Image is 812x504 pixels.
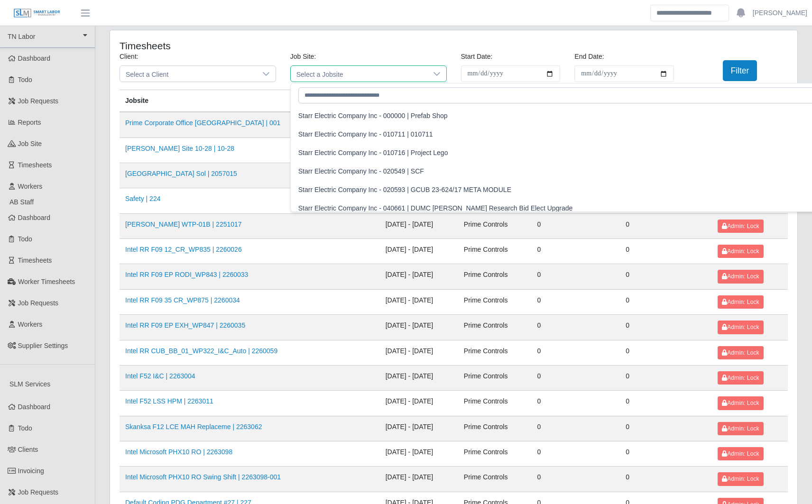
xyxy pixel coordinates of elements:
a: Intel RR F09 35 CR_WP875 | 2260034 [125,296,240,304]
button: Admin: Lock [718,472,763,486]
button: Admin: Lock [718,396,763,410]
label: Job Site: [290,52,316,62]
a: Intel RR F09 12_CR_WP835 | 2260026 [125,246,242,253]
span: SLM Services [9,380,50,388]
a: [PERSON_NAME] [753,8,807,18]
div: Starr Electric Company Inc - 010716 | Project Lego [298,148,448,158]
a: Intel F52 LSS HPM | 2263011 [125,397,213,405]
td: Prime Controls [458,441,532,467]
td: [DATE] - [DATE] [380,239,458,264]
td: [DATE] - [DATE] [380,315,458,340]
td: 0 [620,213,712,238]
td: 0 [531,289,620,314]
button: Admin: Lock [718,371,763,385]
button: Admin: Lock [718,422,763,435]
span: Dashboard [18,214,51,221]
td: Prime Controls [458,391,532,416]
td: 0 [531,213,620,238]
span: Reports [18,119,41,126]
td: 0 [531,264,620,289]
button: Admin: Lock [718,220,763,233]
td: Prime Controls [458,213,532,238]
a: [PERSON_NAME] WTP-01B | 2251017 [125,220,242,228]
td: Prime Controls [458,365,532,390]
td: 0 [620,391,712,416]
td: 0 [620,289,712,314]
td: 0 [531,467,620,492]
a: Intel RR F09 EP RODI_WP843 | 2260033 [125,271,248,278]
td: 0 [620,365,712,390]
span: Dashboard [18,403,51,411]
td: [DATE] - [DATE] [380,467,458,492]
a: Safety | 224 [125,195,160,202]
span: Timesheets [18,161,52,169]
span: Timesheets [18,257,52,264]
span: Invoicing [18,467,44,475]
span: Dashboard [18,55,51,62]
span: Admin: Lock [722,223,759,229]
td: Prime Controls [458,467,532,492]
td: 0 [531,416,620,441]
td: [DATE] - [DATE] [380,289,458,314]
button: Filter [723,60,757,81]
a: Intel F52 I&C | 2263004 [125,372,195,380]
td: [DATE] - [DATE] [380,213,458,238]
td: 0 [531,315,620,340]
td: 0 [620,264,712,289]
div: Starr Electric Company Inc - 000000 | Prefab Shop [298,111,448,121]
td: [DATE] - [DATE] [380,264,458,289]
span: Admin: Lock [722,248,759,255]
td: Prime Controls [458,239,532,264]
td: [DATE] - [DATE] [380,365,458,390]
td: Prime Controls [458,315,532,340]
a: Intel RR CUB_BB_01_WP322_I&C_Auto | 2260059 [125,347,277,355]
button: Admin: Lock [718,270,763,283]
td: Prime Controls [458,340,532,365]
a: Prime Corporate Office [GEOGRAPHIC_DATA] | 001 [125,119,280,127]
span: Clients [18,446,38,453]
button: Admin: Lock [718,321,763,334]
button: Admin: Lock [718,346,763,359]
span: Todo [18,424,32,432]
a: Skanksa F12 LCE MAH Replaceme | 2263062 [125,423,262,431]
h4: Timesheets [120,40,390,52]
label: Start Date: [461,52,493,62]
div: Starr Electric Company Inc - 010711 | 010711 [298,129,433,139]
div: Starr Electric Company Inc - 040661 | DUMC [PERSON_NAME] Research Bid Elect Upgrade [298,203,573,213]
span: Admin: Lock [722,349,759,356]
a: [GEOGRAPHIC_DATA] Sol | 2057015 [125,170,237,177]
span: Admin: Lock [722,425,759,432]
span: Select a Client [120,66,257,82]
td: 0 [620,467,712,492]
label: Client: [120,52,138,62]
img: SLM Logo [13,8,61,18]
td: Prime Controls [458,289,532,314]
button: Admin: Lock [718,245,763,258]
td: 0 [620,416,712,441]
td: 0 [531,391,620,416]
span: Worker Timesheets [18,278,75,285]
div: Starr Electric Company Inc - 020593 | GCUB 23-624/17 META MODULE [298,185,511,195]
label: End Date: [574,52,604,62]
span: Job Requests [18,97,59,105]
input: Search [650,5,729,21]
td: 0 [620,441,712,467]
span: Admin: Lock [722,299,759,305]
div: Starr Electric Company Inc - 020549 | SCF [298,166,424,176]
span: Job Requests [18,299,59,307]
td: [DATE] - [DATE] [380,391,458,416]
td: 0 [620,239,712,264]
a: Intel Microsoft PHX10 RO Swing Shift | 2263098-001 [125,473,281,481]
span: Admin: Lock [722,476,759,482]
td: 0 [531,340,620,365]
td: 0 [620,315,712,340]
td: [DATE] - [DATE] [380,340,458,365]
span: Select a Jobsite [291,66,427,82]
span: Job Requests [18,488,59,496]
span: Admin: Lock [722,324,759,330]
td: 0 [620,340,712,365]
span: Admin: Lock [722,375,759,381]
span: Todo [18,76,32,83]
span: job site [18,140,42,147]
button: Admin: Lock [718,447,763,460]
